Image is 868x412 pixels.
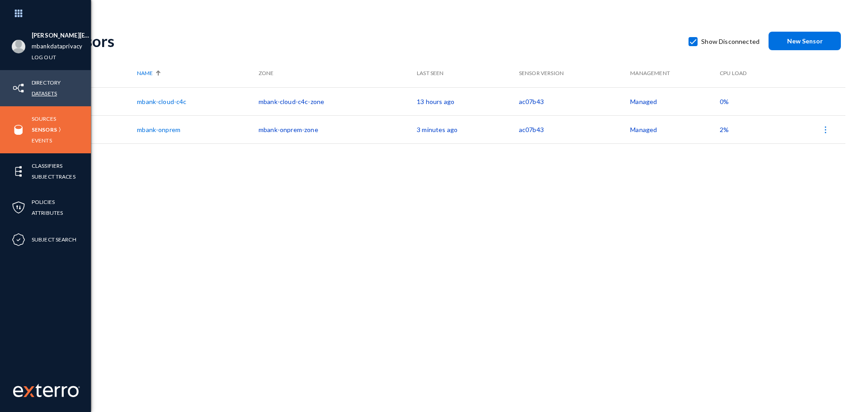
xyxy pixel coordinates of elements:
span: 0% [720,98,729,105]
a: Classifiers [32,161,62,171]
img: icon-elements.svg [12,165,25,178]
a: Policies [32,197,55,207]
td: Managed [630,115,720,143]
a: Datasets [32,88,57,99]
span: Name [137,69,153,77]
th: Last Seen [417,59,519,87]
td: ac07b43 [519,115,630,143]
a: mbank-cloud-c4c [137,98,186,105]
span: New Sensor [787,37,823,45]
div: Name [137,69,254,77]
img: exterro-logo.svg [24,386,34,397]
img: icon-inventory.svg [12,81,25,95]
a: Log out [32,52,56,62]
li: [PERSON_NAME][EMAIL_ADDRESS][PERSON_NAME][DOMAIN_NAME] [32,30,91,41]
a: Subject Search [32,234,76,245]
th: Zone [259,59,417,87]
a: Subject Traces [32,171,75,182]
a: mbankdataprivacy [32,41,82,52]
span: 2% [720,126,729,133]
img: icon-more.svg [821,125,830,134]
td: Managed [630,87,720,115]
a: mbank-onprem [137,126,180,133]
img: app launcher [5,4,32,23]
td: mbank-onprem-zone [259,115,417,143]
td: ac07b43 [519,87,630,115]
button: New Sensor [769,32,841,50]
a: Sensors [32,124,57,135]
td: 13 hours ago [417,87,519,115]
img: icon-compliance.svg [12,233,25,246]
td: 3 minutes ago [417,115,519,143]
img: exterro-work-mark.svg [13,384,80,397]
th: Sensor Version [519,59,630,87]
a: Directory [32,77,61,88]
a: Attributes [32,208,63,218]
td: mbank-cloud-c4c-zone [259,87,417,115]
a: Events [32,135,52,146]
img: icon-policies.svg [12,201,25,214]
th: CPU Load [720,59,780,87]
th: Status [60,59,137,87]
div: Sensors [60,32,679,50]
th: Management [630,59,720,87]
img: blank-profile-picture.png [12,40,25,53]
img: icon-sources.svg [12,123,25,137]
a: Sources [32,114,56,124]
span: Show Disconnected [701,35,759,48]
